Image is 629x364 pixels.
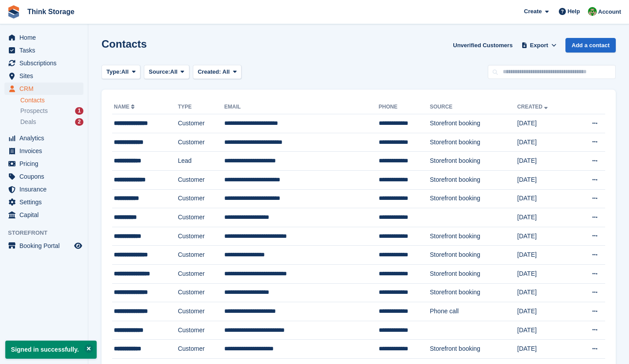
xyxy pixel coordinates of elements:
button: Source: All [144,65,189,79]
td: Customer [178,264,224,283]
td: [DATE] [517,170,573,189]
th: Phone [379,100,430,114]
a: Created [517,104,550,110]
td: [DATE] [517,189,573,208]
a: menu [4,158,83,170]
a: Think Storage [24,4,78,19]
td: Storefront booking [430,114,517,133]
td: Storefront booking [430,283,517,302]
span: Insurance [19,183,72,195]
span: Account [598,8,621,16]
td: [DATE] [517,227,573,246]
span: Prospects [20,107,48,115]
a: Contacts [20,96,83,105]
td: Customer [178,340,224,359]
span: Storefront [8,229,88,237]
a: menu [4,83,83,95]
button: Type: All [102,65,140,79]
span: Home [19,31,72,44]
td: [DATE] [517,133,573,152]
span: Created: [198,68,221,75]
span: Export [530,41,548,50]
td: Customer [178,283,224,302]
td: [DATE] [517,152,573,171]
td: Customer [178,246,224,265]
a: Prospects 1 [20,106,83,116]
span: Coupons [19,170,72,183]
span: All [121,68,129,76]
td: Storefront booking [430,152,517,171]
span: Invoices [19,145,72,157]
span: Capital [19,209,72,221]
a: menu [4,183,83,195]
td: [DATE] [517,302,573,321]
td: Storefront booking [430,340,517,359]
td: [DATE] [517,321,573,340]
button: Created: All [193,65,241,79]
td: Storefront booking [430,246,517,265]
td: Customer [178,208,224,227]
td: Customer [178,321,224,340]
a: menu [4,31,83,44]
span: Help [568,7,580,16]
span: Create [524,7,542,16]
span: Sites [19,70,72,82]
td: Storefront booking [430,189,517,208]
span: Subscriptions [19,57,72,69]
a: menu [4,170,83,183]
img: stora-icon-8386f47178a22dfd0bd8f6a31ec36ba5ce8667c1dd55bd0f319d3a0aa187defe.svg [7,5,20,19]
span: Analytics [19,132,72,144]
td: Storefront booking [430,264,517,283]
a: Deals 2 [20,117,83,127]
td: Storefront booking [430,227,517,246]
td: Customer [178,170,224,189]
td: Phone call [430,302,517,321]
span: Deals [20,118,36,126]
a: Add a contact [565,38,616,53]
a: menu [4,70,83,82]
td: Customer [178,227,224,246]
td: [DATE] [517,264,573,283]
button: Export [520,38,558,53]
a: menu [4,44,83,56]
a: Name [114,104,136,110]
a: menu [4,196,83,208]
span: CRM [19,83,72,95]
td: [DATE] [517,114,573,133]
span: Booking Portal [19,240,72,252]
td: Lead [178,152,224,171]
a: menu [4,132,83,144]
p: Signed in successfully. [5,341,97,359]
a: Unverified Customers [449,38,516,53]
a: menu [4,145,83,157]
td: [DATE] [517,340,573,359]
div: 2 [75,118,83,126]
td: Storefront booking [430,170,517,189]
td: Storefront booking [430,133,517,152]
td: Customer [178,114,224,133]
td: Customer [178,189,224,208]
span: All [222,68,230,75]
span: Tasks [19,44,72,56]
td: Customer [178,133,224,152]
a: menu [4,209,83,221]
th: Email [224,100,379,114]
div: 1 [75,107,83,115]
a: Preview store [73,240,83,251]
img: Sarah Mackie [588,7,597,16]
th: Source [430,100,517,114]
span: Settings [19,196,72,208]
a: menu [4,240,83,252]
td: [DATE] [517,208,573,227]
span: Type: [106,68,121,76]
a: menu [4,57,83,69]
span: All [170,68,178,76]
td: Customer [178,302,224,321]
h1: Contacts [102,38,147,50]
span: Source: [149,68,170,76]
span: Pricing [19,158,72,170]
th: Type [178,100,224,114]
td: [DATE] [517,246,573,265]
td: [DATE] [517,283,573,302]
